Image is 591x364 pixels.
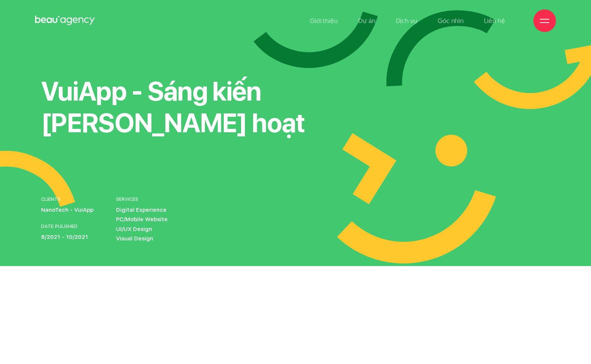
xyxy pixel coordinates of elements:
[41,232,93,242] p: 8/2021 - 10/2021
[41,195,93,203] span: Clients
[41,205,93,215] p: NanoTech - VuiApp
[116,195,168,203] span: Services
[116,205,168,243] p: Digital Experience PC/Mobile Website UI/UX Design Visual Design
[41,222,93,231] span: Date Pulished
[41,75,376,139] h1: VuiApp - Sáng kiến [PERSON_NAME] hoạt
